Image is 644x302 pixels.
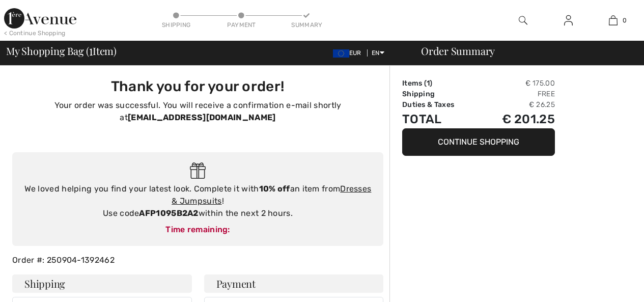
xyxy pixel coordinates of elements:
[161,20,191,30] div: Shipping
[190,162,206,179] img: Gift.svg
[4,8,76,29] img: 1ère Avenue
[402,89,478,99] td: Shipping
[623,16,627,25] span: 0
[22,183,373,219] div: We loved helping you find your latest look. Complete it with an item from ! Use code within the n...
[402,110,478,128] td: Total
[556,14,581,27] a: Sign In
[22,224,373,236] div: Time remaining:
[478,89,555,99] td: Free
[18,78,377,95] h3: Thank you for your order!
[89,43,93,57] span: 1
[333,49,366,57] span: EUR
[6,254,389,266] div: Order #: 250904-1392462
[6,46,117,56] span: My Shopping Bag ( Item)
[4,29,66,38] div: < Continue Shopping
[591,14,635,26] a: 0
[128,113,275,122] strong: [EMAIL_ADDRESS][DOMAIN_NAME]
[333,49,349,58] img: Euro
[478,110,555,128] td: € 201.25
[609,14,618,26] img: My Bag
[402,78,478,89] td: Items ( )
[427,79,430,88] span: 1
[409,46,638,56] div: Order Summary
[402,99,478,110] td: Duties & Taxes
[12,274,192,293] h4: Shipping
[478,78,555,89] td: € 175.00
[564,14,573,26] img: My Info
[291,20,322,30] div: Summary
[478,99,555,110] td: € 26.25
[519,14,527,26] img: search the website
[204,274,384,293] h4: Payment
[259,184,290,194] strong: 10% off
[226,20,257,30] div: Payment
[372,49,384,57] span: EN
[402,128,555,156] button: Continue Shopping
[139,208,198,218] strong: AFP1095B2A2
[18,99,377,124] p: Your order was successful. You will receive a confirmation e-mail shortly at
